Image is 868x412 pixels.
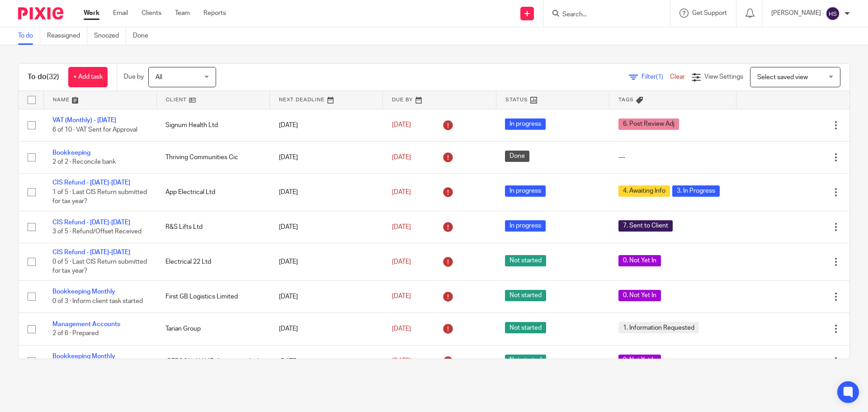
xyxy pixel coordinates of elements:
[392,259,411,265] span: [DATE]
[52,127,137,133] span: 6 of 10 · VAT Sent for Approval
[52,180,130,186] a: CIS Refund - [DATE]-[DATE]
[618,118,679,130] span: 6. Post Review Adj
[392,224,411,230] span: [DATE]
[618,97,634,102] span: Tags
[270,211,383,243] td: [DATE]
[18,7,63,19] img: Pixie
[156,174,269,211] td: App Electrical Ltd
[757,74,808,81] span: Select saved view
[270,141,383,173] td: [DATE]
[505,151,529,162] span: Done
[47,27,87,45] a: Reassigned
[52,259,147,275] span: 0 of 5 · Last CIS Return submitted for tax year?
[203,9,226,18] a: Reports
[270,174,383,211] td: [DATE]
[52,353,115,360] a: Bookkeeping Monthly
[505,220,546,232] span: In progress
[618,220,673,232] span: 7. Sent to Client
[156,141,269,173] td: Thriving Communities Cic
[52,150,90,156] a: Bookkeeping
[270,313,383,345] td: [DATE]
[47,73,59,81] span: (32)
[826,6,840,21] img: svg%3E
[175,9,190,18] a: Team
[124,72,144,81] p: Due by
[84,9,99,18] a: Work
[52,289,115,295] a: Bookkeeping Monthly
[692,10,727,16] span: Get Support
[392,294,411,300] span: [DATE]
[392,122,411,128] span: [DATE]
[672,185,720,197] span: 3. In Progress
[156,313,269,345] td: Tarian Group
[505,185,546,197] span: In progress
[505,118,546,130] span: In progress
[642,74,670,80] span: Filter
[52,219,130,226] a: CIS Refund - [DATE]-[DATE]
[270,109,383,141] td: [DATE]
[505,322,546,333] span: Not started
[156,280,269,313] td: First GB Logistics Limited
[52,298,143,304] span: 0 of 3 · Inform client task started
[670,74,685,80] a: Clear
[704,74,743,80] span: View Settings
[52,249,130,256] a: CIS Refund - [DATE]-[DATE]
[618,290,661,301] span: 0. Not Yet In
[618,322,699,333] span: 1. Information Requested
[156,243,269,280] td: Electrical 22 Ltd
[561,11,643,19] input: Search
[94,27,126,45] a: Snoozed
[392,154,411,161] span: [DATE]
[52,189,147,205] span: 1 of 5 · Last CIS Return submitted for tax year?
[133,27,155,45] a: Done
[270,243,383,280] td: [DATE]
[52,228,142,235] span: 3 of 5 · Refund/Offset Received
[156,109,269,141] td: Signum Health Ltd
[618,255,661,266] span: 0. Not Yet In
[18,27,40,45] a: To do
[68,67,108,87] a: + Add task
[270,280,383,313] td: [DATE]
[618,153,727,162] div: ---
[156,345,269,377] td: [PERSON_NAME] Associates Ltd
[392,358,411,365] span: [DATE]
[771,9,821,18] p: [PERSON_NAME]
[618,355,661,366] span: 0. Not Yet In
[52,321,120,327] a: Management Accounts
[505,290,546,301] span: Not started
[505,255,546,266] span: Not started
[156,211,269,243] td: R&S Lifts Ltd
[505,355,546,366] span: Not started
[392,189,411,195] span: [DATE]
[52,159,116,165] span: 2 of 2 · Reconcile bank
[142,9,161,18] a: Clients
[618,185,670,197] span: 4. Awaiting Info
[113,9,128,18] a: Email
[156,74,162,81] span: All
[270,345,383,377] td: [DATE]
[28,72,59,82] h1: To do
[52,330,99,336] span: 2 of 6 · Prepared
[52,117,116,123] a: VAT (Monthly) - [DATE]
[656,74,663,80] span: (1)
[392,326,411,332] span: [DATE]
